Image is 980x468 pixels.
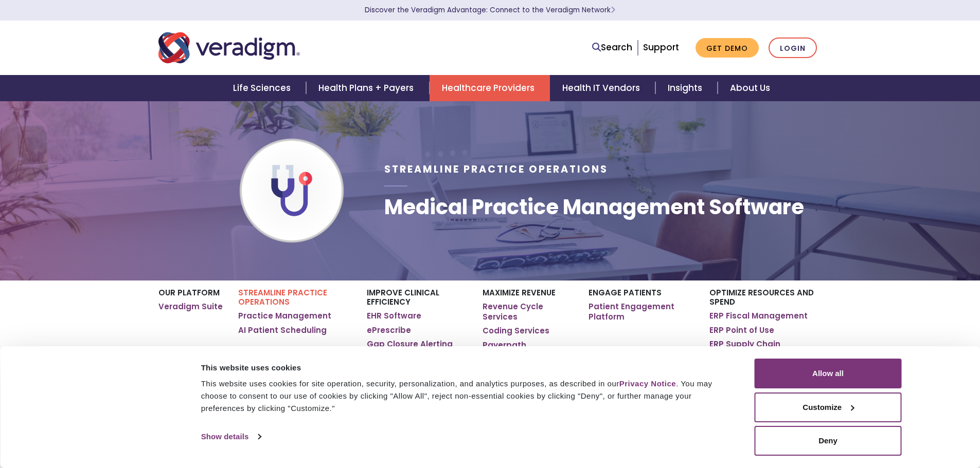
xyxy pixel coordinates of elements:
a: Healthcare Providers [430,75,550,101]
a: Veradigm Suite [158,302,223,312]
a: Health IT Vendors [550,75,655,101]
a: ERP Fiscal Management [709,311,808,321]
button: Deny [755,426,902,456]
a: Life Sciences [221,75,306,101]
a: ERP Supply Chain [709,339,780,349]
a: ePrescribe [367,325,411,335]
h1: Medical Practice Management Software [384,195,804,219]
img: Veradigm logo [158,31,300,65]
a: Privacy Notice [619,379,676,388]
a: EHR Software [367,311,421,321]
a: Insights [655,75,718,101]
a: Login [769,38,817,59]
a: Payerpath Clearinghouse [483,340,573,360]
a: Search [592,41,632,54]
a: About Us [718,75,782,101]
button: Allow all [755,359,902,388]
a: Revenue Cycle Services [483,302,573,322]
a: Practice Management [238,311,331,321]
a: ERP Point of Use [709,325,774,335]
button: Customize [755,392,902,422]
a: Coding Services [483,326,549,336]
span: Streamline Practice Operations [384,162,608,176]
a: Patient Engagement Platform [589,302,694,322]
div: This website uses cookies [201,362,732,374]
a: Health Plans + Payers [306,75,429,101]
a: Discover the Veradigm Advantage: Connect to the Veradigm NetworkLearn More [365,5,615,15]
a: Support [643,41,679,53]
div: This website uses cookies for site operation, security, personalization, and analytics purposes, ... [201,378,732,415]
span: Learn More [611,5,615,15]
a: Get Demo [696,38,759,58]
a: AI Patient Scheduling [238,325,327,335]
a: Show details [201,429,261,444]
a: Gap Closure Alerting [367,339,453,349]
